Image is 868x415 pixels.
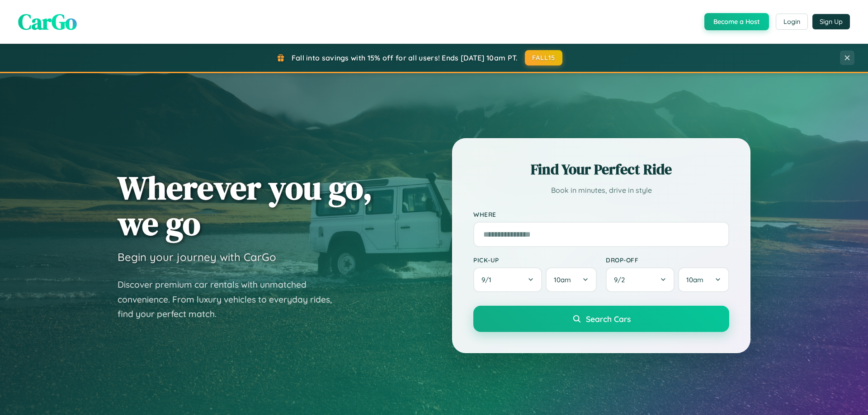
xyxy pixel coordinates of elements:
[473,184,729,197] p: Book in minutes, drive in style
[776,14,808,30] button: Login
[118,277,344,322] p: Discover premium car rentals with unmatched convenience. From luxury vehicles to everyday rides, ...
[473,210,729,218] label: Where
[614,275,629,284] span: 9 / 2
[473,256,597,264] label: Pick-up
[118,170,373,241] h1: Wherever you go, we go
[473,306,729,332] button: Search Cars
[554,275,571,284] span: 10am
[678,267,729,292] button: 10am
[812,14,850,29] button: Sign Up
[292,53,518,62] span: Fall into savings with 15% off for all users! Ends [DATE] 10am PT.
[686,275,703,284] span: 10am
[586,314,631,324] span: Search Cars
[118,250,276,264] h3: Begin your journey with CarGo
[525,50,563,65] button: FALL15
[481,275,496,284] span: 9 / 1
[473,159,729,179] h2: Find Your Perfect Ride
[18,7,77,37] span: CarGo
[473,267,542,292] button: 9/1
[704,13,769,30] button: Become a Host
[546,267,597,292] button: 10am
[606,256,729,264] label: Drop-off
[606,267,675,292] button: 9/2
